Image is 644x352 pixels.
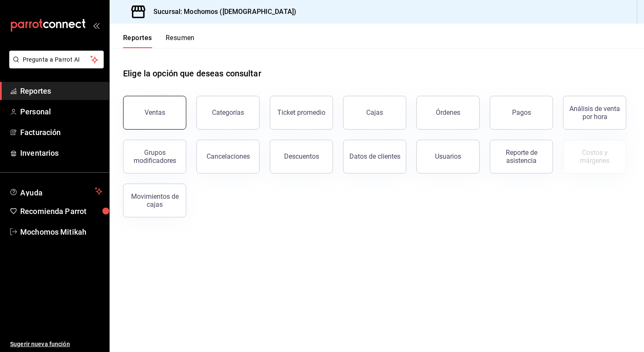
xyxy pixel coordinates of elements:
[349,152,400,160] div: Datos de clientes
[196,96,260,130] button: Categorías
[490,96,553,130] button: Pagos
[277,108,325,116] div: Ticket promedio
[563,96,626,130] button: Análisis de venta por hora
[10,340,102,349] span: Sugerir nueva función
[416,140,480,173] button: Usuarios
[270,96,333,130] button: Ticket promedio
[123,184,186,217] button: Movimientos de cajas
[123,67,261,80] h1: Elige la opción que deseas consultar
[563,140,626,173] button: Contrata inventarios para ver este reporte
[366,108,383,116] div: Cajas
[495,149,547,165] div: Reporte de asistencia
[20,106,102,117] span: Personal
[20,226,102,238] span: Mochomos Mitikah
[512,108,531,116] div: Pagos
[569,105,621,121] div: Análisis de venta por hora
[284,152,319,160] div: Descuentos
[147,7,296,17] h3: Sucursal: Mochomos ([DEMOGRAPHIC_DATA])
[123,140,186,173] button: Grupos modificadores
[270,140,333,173] button: Descuentos
[129,192,181,208] div: Movimientos de cajas
[166,34,195,48] button: Resumen
[145,108,165,116] div: Ventas
[343,140,406,173] button: Datos de clientes
[212,108,244,116] div: Categorías
[6,61,104,70] a: Pregunta a Parrot AI
[569,149,621,165] div: Costos y márgenes
[436,108,460,116] div: Órdenes
[196,140,260,173] button: Cancelaciones
[123,34,152,48] button: Reportes
[23,55,91,64] span: Pregunta a Parrot AI
[343,96,406,130] button: Cajas
[129,149,181,165] div: Grupos modificadores
[20,186,91,196] span: Ayuda
[20,85,102,97] span: Reportes
[123,34,195,48] div: navigation tabs
[20,127,102,138] span: Facturación
[207,152,250,160] div: Cancelaciones
[20,206,102,217] span: Recomienda Parrot
[93,22,99,29] button: open_drawer_menu
[20,147,102,159] span: Inventarios
[416,96,480,130] button: Órdenes
[123,96,186,130] button: Ventas
[435,152,461,160] div: Usuarios
[9,51,104,68] button: Pregunta a Parrot AI
[490,140,553,173] button: Reporte de asistencia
